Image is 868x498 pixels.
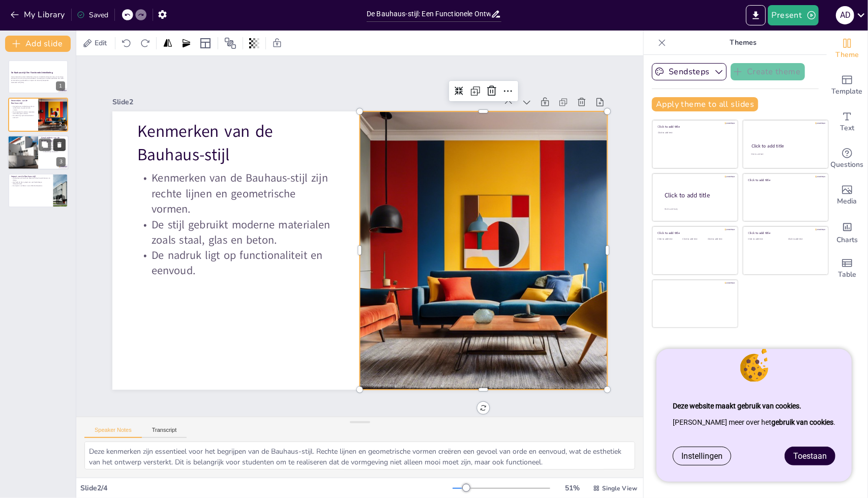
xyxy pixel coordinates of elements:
div: Get real-time input from your audience [827,140,867,177]
button: Transcript [142,427,187,438]
p: Impact van de Bauhaus-stijl [11,175,50,178]
a: Instellingen [673,447,731,465]
button: Duplicate Slide [39,138,51,151]
div: Slide 2 [112,97,497,107]
input: Insert title [367,7,491,21]
p: Het heeft de basis gelegd voor veel hedendaagse designprincipes. [11,181,50,185]
div: Click to add text [788,238,820,241]
p: Kenmerken van de Bauhaus-stijl zijn rechte lijnen en geometrische vormen. [137,170,335,217]
p: Geschiedenis van de Bauhaus-stijl [41,136,66,142]
a: Toestaan [785,447,835,465]
button: Add slide [5,36,71,52]
p: Deze presentatie verkent de Bauhaus-stijl, een invloedrijke designstroming uit de vroege 20e eeuw... [11,76,65,81]
p: De stijl gebruikt moderne materialen zoals staal, glas en beton. [137,217,335,248]
div: Click to add text [658,238,681,241]
div: Click to add title [749,178,821,182]
p: Kenmerken van de Bauhaus-stijl [11,99,35,104]
strong: Deze website maakt gebruik van cookies. [673,402,801,410]
p: De Bauhaus-stijl ontstond in [GEOGRAPHIC_DATA] in [DATE]. [41,141,66,145]
div: Add charts and graphs [827,214,867,250]
div: Click to add body [665,208,729,211]
div: Click to add title [658,125,731,129]
div: Click to add title [752,143,819,149]
span: Toestaan [793,451,827,461]
div: Click to add text [658,132,731,134]
div: 2 [56,120,65,129]
p: Generated with [URL] [11,81,65,83]
p: Het was een reactie op de complexiteit van eerdere stijlen. [41,145,66,149]
div: Slide 2 / 4 [80,483,453,493]
button: a d [836,5,854,25]
button: Create theme [731,63,805,80]
div: Click to add title [665,191,730,200]
p: De Bauhaus-stijl heeft een blijvende invloed op architectuur en design. [11,178,50,181]
div: Click to add text [683,238,706,241]
span: Position [224,37,236,49]
span: Single View [602,484,637,492]
span: Charts [836,235,858,246]
div: https://cdn.sendsteps.com/images/logo/sendsteps_logo_white.pnghttps://cdn.sendsteps.com/images/lo... [8,60,68,94]
button: Delete Slide [53,138,66,151]
div: Add text boxes [827,104,867,140]
div: https://cdn.sendsteps.com/images/logo/sendsteps_logo_white.pnghttps://cdn.sendsteps.com/images/lo... [8,98,68,131]
span: Edit [93,38,109,48]
p: De nadruk ligt op functionaliteit en eenvoud. [137,248,335,279]
div: Saved [77,10,108,20]
button: Export to PowerPoint [746,5,766,25]
p: Kenmerken van de Bauhaus-stijl [137,120,335,166]
div: a d [836,6,854,24]
p: De stijl gebruikt moderne materialen zoals staal, glas en beton. [11,111,35,114]
span: Media [837,196,857,207]
p: De oprichting van de Bauhaus-school markeerde een keerpunt. [41,149,66,153]
div: Add ready made slides [827,67,867,104]
span: Instellingen [681,451,723,461]
p: Kenmerken van de Bauhaus-stijl zijn rechte lijnen en geometrische vormen. [11,105,35,110]
span: Text [840,123,854,134]
div: https://cdn.sendsteps.com/images/logo/sendsteps_logo_white.pnghttps://cdn.sendsteps.com/images/lo... [8,173,68,207]
p: Themes [670,31,817,55]
div: Change the overall theme [827,31,867,67]
div: Click to add text [749,238,781,241]
span: Table [838,269,856,280]
div: Click to add title [749,231,821,236]
div: Layout [197,35,214,51]
p: [PERSON_NAME] meer over het . [673,414,835,430]
button: Present [768,5,819,25]
div: Click to add text [708,238,731,241]
a: gebruik van cookies [771,418,833,426]
button: Speaker Notes [84,427,142,438]
span: Questions [831,159,864,170]
button: My Library [8,7,69,23]
textarea: Deze kenmerken zijn essentieel voor het begrijpen van de Bauhaus-stijl. Rechte lijnen en geometri... [84,442,635,470]
strong: De Bauhaus-stijl: Een Functionele Ontwikkeling [11,71,53,74]
span: Template [832,86,863,97]
div: 51 % [560,483,585,493]
div: https://cdn.sendsteps.com/images/logo/sendsteps_logo_white.pnghttps://cdn.sendsteps.com/images/lo... [8,135,69,170]
div: Click to add text [751,153,819,156]
div: Add a table [827,250,867,287]
div: 1 [56,81,65,91]
button: Sendsteps [652,63,727,80]
p: De nadruk ligt op functionaliteit en eenvoud. [11,114,35,118]
div: 3 [56,157,66,166]
div: Click to add title [658,231,731,236]
div: 4 [56,195,65,204]
span: Theme [835,49,859,61]
p: De impact is zichtbaar in verschillende disciplines. [11,185,50,187]
div: Add images, graphics, shapes or video [827,177,867,214]
button: Apply theme to all slides [652,97,758,111]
